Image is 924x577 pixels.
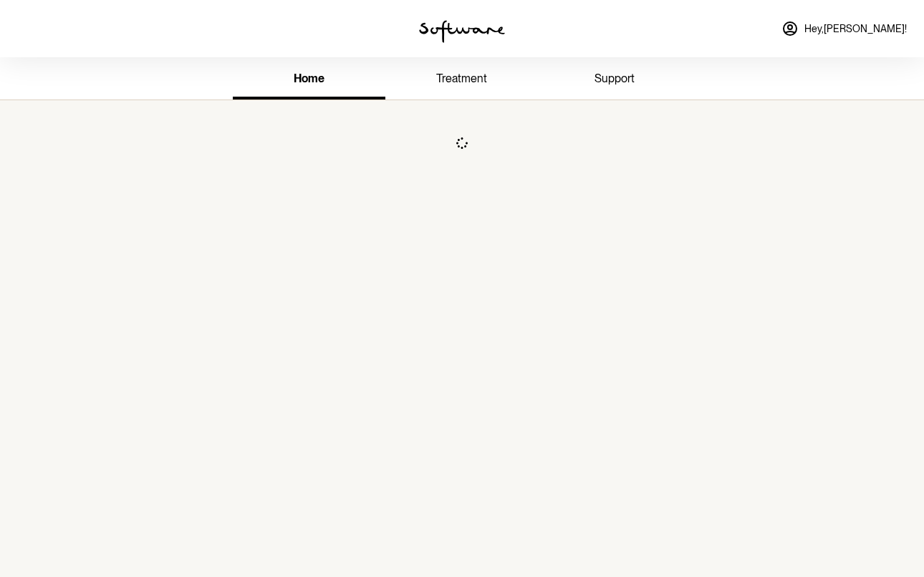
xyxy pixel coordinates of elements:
[436,72,487,85] span: treatment
[773,11,915,46] a: Hey,[PERSON_NAME]!
[539,60,691,100] a: support
[419,20,505,43] img: software logo
[385,60,538,100] a: treatment
[804,23,907,35] span: Hey, [PERSON_NAME] !
[233,60,385,100] a: home
[595,72,635,85] span: support
[294,72,324,85] span: home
